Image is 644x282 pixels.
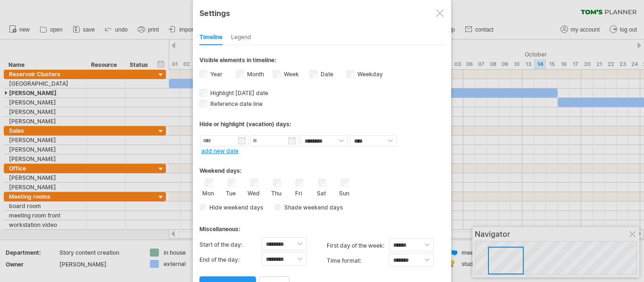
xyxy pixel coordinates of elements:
[281,204,343,211] span: Shade weekend days
[355,71,383,78] label: Weekday
[248,188,259,197] label: Wed
[327,253,389,268] label: Time format:
[199,217,445,235] div: Miscellaneous:
[208,100,263,107] span: Reference date line
[202,188,214,197] label: Mon
[199,158,445,177] div: Weekend days:
[199,121,445,128] div: Hide or highlight (vacation) days:
[208,71,223,78] label: Year
[338,188,350,197] label: Sun
[208,89,268,97] span: Highlight [DATE] date
[206,204,263,211] span: Hide weekend days
[201,147,239,154] a: add new date
[199,30,223,45] div: Timeline
[245,71,264,78] label: Month
[199,4,445,21] div: Settings
[199,252,262,267] label: End of the day:
[199,237,262,252] label: Start of the day:
[327,238,389,253] label: first day of the week:
[231,30,251,45] div: Legend
[270,188,282,197] label: Thu
[319,71,333,78] label: Date
[225,188,237,197] label: Tue
[315,188,327,197] label: Sat
[199,56,445,66] div: Visible elements in timeline:
[293,188,305,197] label: Fri
[282,71,299,78] label: Week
